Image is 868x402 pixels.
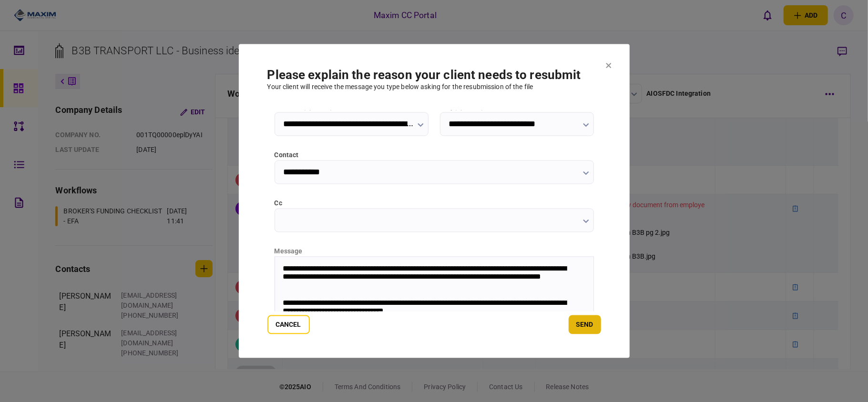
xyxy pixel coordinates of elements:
input: step [440,112,594,136]
div: Your client will receive the message you type below asking for the resubmission of the file [267,82,601,92]
label: contact [275,151,594,161]
iframe: Rich Text Area [275,257,593,352]
h1: Please explain the reason your client needs to resubmit [267,68,601,82]
div: message [275,247,594,257]
label: cc [275,199,594,209]
input: checklist [275,112,429,136]
input: cc [275,209,594,232]
button: send [569,315,601,334]
button: Cancel [267,315,310,334]
input: contact [275,161,594,184]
